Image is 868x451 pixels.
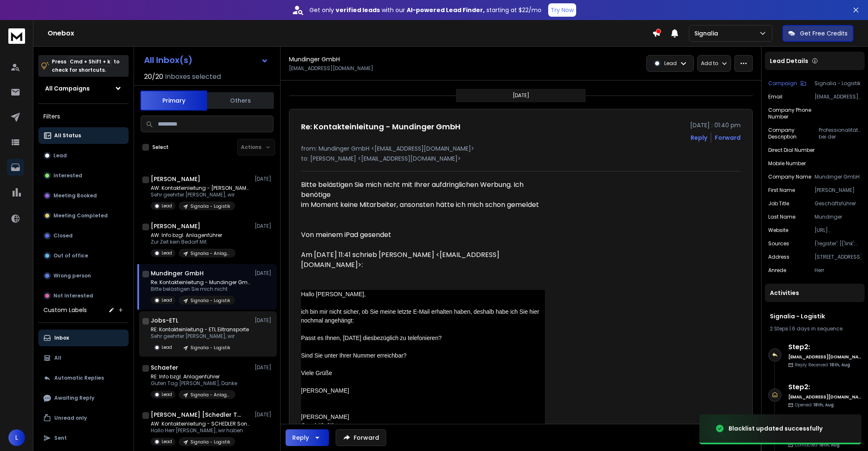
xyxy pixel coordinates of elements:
p: Company description [768,127,819,140]
h1: Jobs-ETL [151,316,178,325]
span: 18th, Aug [830,362,850,368]
p: Geschäftsführer [815,200,861,207]
p: Lead [53,152,67,159]
h1: Schaefer [151,363,178,372]
button: Forward [336,429,386,446]
p: Signalia [694,29,721,38]
p: Lead [162,391,172,398]
p: Signalia - Logistik [190,439,230,445]
p: AW: Kontakteinleitung - SCHEDLER Sonnenschutz-Logistik [151,421,251,427]
h1: Mundinger GmbH [151,269,204,277]
p: Signalia - Logistik [815,80,861,87]
p: [STREET_ADDRESS] [815,254,861,260]
p: Press to check for shortcuts. [52,58,119,74]
button: Closed [38,227,129,244]
button: L [8,429,25,446]
p: Lead [162,203,172,209]
button: All [38,350,129,366]
h1: Re: Kontakteinleitung - Mundinger GmbH [301,121,461,133]
p: Email [768,93,782,100]
p: AW: Info bzgl. Anlagenführer [151,232,235,239]
p: [DATE] [255,223,273,229]
button: All Campaigns [38,80,129,97]
p: Reply Received [795,362,850,368]
p: Bitte belästigen Sie mich nicht [151,286,251,292]
p: Meeting Completed [53,212,108,219]
p: [EMAIL_ADDRESS][DOMAIN_NAME] [815,93,861,100]
button: Wrong person [38,267,129,284]
h1: Mundinger GmbH [289,55,340,63]
button: Reply [691,134,707,142]
p: Signalia - Logistik [190,345,230,351]
button: Others [207,91,274,110]
h3: Filters [38,111,129,122]
h1: [PERSON_NAME] [151,175,200,183]
p: Guten Tag [PERSON_NAME], Danke [151,380,237,387]
h1: All Campaigns [45,84,90,93]
p: Wrong person [53,272,91,279]
p: Sent [54,435,67,441]
button: Reply [286,429,329,446]
p: Professionalität bei der Ausübung des traditionellen Handwerks in Kombination mit modernster CNC-... [819,127,861,140]
span: 20 / 20 [144,72,163,82]
blockquote: Am [DATE] 11:41 schrieb [PERSON_NAME] <[EMAIL_ADDRESS][DOMAIN_NAME]>: [301,250,545,280]
p: Re: Kontakteinleitung - Mundinger GmbH [151,279,251,286]
p: Sehr geehrter [PERSON_NAME], wir [151,191,251,198]
div: Blacklist updated successfully [729,424,822,433]
p: [DATE] [255,364,273,371]
p: [PERSON_NAME] [815,187,861,194]
p: Company Name [768,174,811,180]
p: Zur Zeit kein Bedarf Mit [151,239,235,245]
p: Direct Dial Number [768,147,815,154]
p: Add to [701,60,718,67]
h6: [EMAIL_ADDRESS][DOMAIN_NAME] [788,354,861,360]
div: Sind Sie unter Ihrer Nummer erreichbar? [301,351,545,360]
div: [PERSON_NAME] [301,386,545,395]
p: Last Name [768,214,795,220]
p: [DATE] [513,92,529,99]
button: Get Free Credits [782,25,853,42]
p: Sehr geehrter [PERSON_NAME], wir [151,333,249,340]
button: Out of office [38,247,129,264]
p: All Status [54,132,81,139]
p: Company Phone Number [768,107,822,120]
p: Job Title [768,200,789,207]
span: 18th, Aug [813,402,834,408]
h3: Custom Labels [43,306,87,314]
p: Lead Details [770,57,808,65]
button: Inbox [38,330,129,346]
p: Sources [768,240,789,247]
button: Not Interested [38,287,129,304]
p: RE: Info bzgl. Anlagenführer [151,373,237,380]
h6: [EMAIL_ADDRESS][DOMAIN_NAME] [788,394,861,400]
button: Interested [38,167,129,184]
div: | [770,325,860,332]
button: Meeting Completed [38,207,129,224]
h3: Inboxes selected [165,72,221,82]
div: Geschäftsführer [301,421,545,430]
img: logo [8,28,25,44]
p: Lead [162,344,172,350]
h6: Step 2 : [788,382,861,392]
span: 2 Steps [770,325,788,332]
h1: Signalia - Logistik [770,312,860,320]
button: Primary [140,91,207,111]
button: Automatic Replies [38,370,129,386]
p: Automatic Replies [54,375,104,381]
div: Reply [292,433,309,442]
h6: Step 2 : [788,342,861,352]
button: All Inbox(s) [137,52,275,68]
label: Select [152,144,169,151]
div: Activities [765,284,865,302]
h1: [PERSON_NAME] [151,222,200,230]
p: Mobile Number [768,160,806,167]
div: Hallo [PERSON_NAME], [301,290,545,299]
p: Signalia - Logistik [190,297,230,304]
p: [DATE] [255,317,273,324]
p: Mundinger GmbH [815,174,861,180]
p: Try Now [551,6,574,14]
button: Sent [38,430,129,446]
h1: Onebox [48,28,652,38]
p: Lead [162,438,172,445]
